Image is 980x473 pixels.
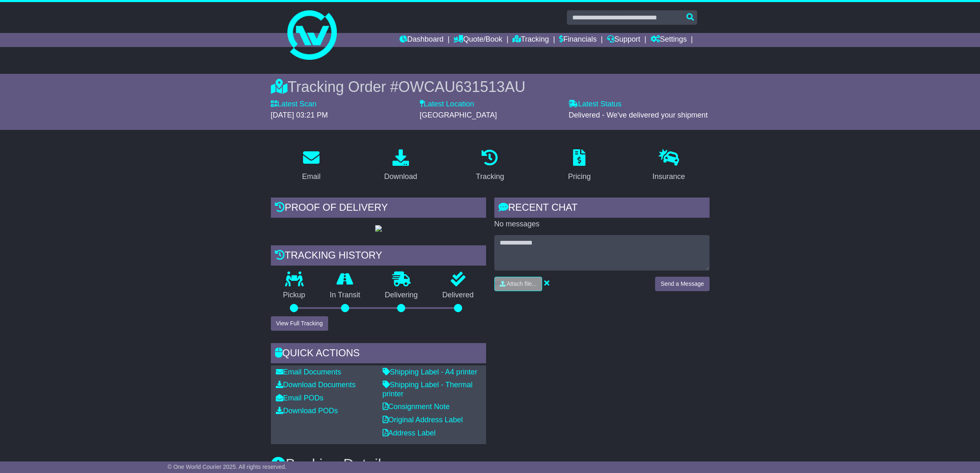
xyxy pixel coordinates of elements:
[379,146,423,185] a: Download
[317,291,373,300] p: In Transit
[400,33,444,47] a: Dashboard
[167,464,287,470] span: © One World Courier 2025. All rights reserved.
[383,416,463,424] a: Original Address Label
[559,33,597,47] a: Financials
[271,245,486,268] div: Tracking history
[375,225,382,232] img: GetPodImage
[569,111,707,119] span: Delivered - We've delivered your shipment
[373,291,430,300] p: Delivering
[271,457,710,473] h3: Booking Details
[302,171,320,182] div: Email
[494,198,710,220] div: RECENT CHAT
[383,402,450,411] a: Consignment Note
[271,316,328,331] button: View Full Tracking
[420,100,474,109] label: Latest Location
[655,277,709,291] button: Send a Message
[470,146,509,185] a: Tracking
[271,111,328,119] span: [DATE] 03:21 PM
[563,146,596,185] a: Pricing
[512,33,549,47] a: Tracking
[647,146,691,185] a: Insurance
[568,171,591,182] div: Pricing
[494,220,710,229] p: No messages
[276,394,324,402] a: Email PODs
[383,381,473,398] a: Shipping Label - Thermal printer
[271,291,318,300] p: Pickup
[383,368,477,376] a: Shipping Label - A4 printer
[276,381,356,389] a: Download Documents
[607,33,640,47] a: Support
[296,146,326,185] a: Email
[420,111,497,119] span: [GEOGRAPHIC_DATA]
[271,100,317,109] label: Latest Scan
[383,429,436,437] a: Address Label
[384,171,417,182] div: Download
[653,171,685,182] div: Insurance
[271,198,486,220] div: Proof of Delivery
[476,171,504,182] div: Tracking
[430,291,486,300] p: Delivered
[276,407,338,415] a: Download PODs
[271,78,710,96] div: Tracking Order #
[569,100,621,109] label: Latest Status
[271,343,486,365] div: Quick Actions
[454,33,502,47] a: Quote/Book
[276,368,341,376] a: Email Documents
[651,33,687,47] a: Settings
[398,78,525,95] span: OWCAU631513AU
